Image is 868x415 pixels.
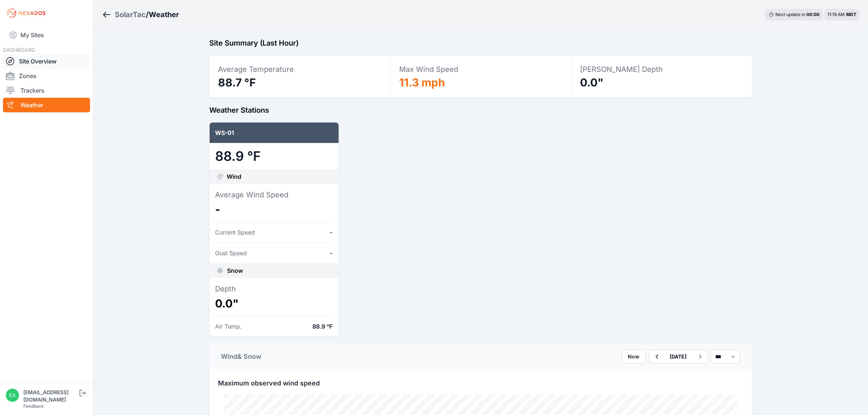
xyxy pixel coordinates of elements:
[215,228,255,237] dt: Current Speed
[215,297,333,310] dd: 0.0"
[210,38,752,48] h2: Site Summary (Last Hour)
[215,249,247,257] dt: Gust Speed
[102,5,179,24] nav: Breadcrumb
[215,190,333,200] dt: Average Wind Speed
[215,203,333,216] dd: -
[146,9,149,20] span: /
[330,228,333,237] dd: -
[3,54,90,69] a: Site Overview
[828,12,845,17] span: 11:19 AM
[580,76,604,89] span: 0.0"
[215,284,333,294] dt: Depth
[3,98,90,112] a: Weather
[580,65,663,74] span: [PERSON_NAME] Depth
[3,47,35,53] span: DASHBOARD
[227,266,243,275] span: Snow
[210,105,752,115] h2: Weather Stations
[6,7,47,19] img: Nevados
[400,76,445,89] span: 11.3 mph
[3,69,90,83] a: Zones
[227,172,242,181] span: Wind
[23,389,78,403] div: [EMAIL_ADDRESS][DOMAIN_NAME]
[806,12,820,18] div: 00 : 00
[218,76,256,89] span: 88.7 °F
[221,352,262,362] div: Wind & Snow
[330,249,333,257] dd: -
[775,12,805,17] span: Next update in
[218,65,294,74] span: Average Temperature
[149,9,179,20] h3: Weather
[210,123,339,143] div: WS-01
[846,12,856,17] span: MDT
[622,350,646,364] button: Now
[215,322,242,331] dt: Air Temp.
[210,369,752,388] div: Maximum observed wind speed
[23,403,44,409] a: Feedback
[664,350,693,363] button: [DATE]
[215,149,333,163] dd: 88.9 °F
[115,9,146,20] a: SolarTac
[3,83,90,98] a: Trackers
[3,26,90,44] a: My Sites
[6,389,19,402] img: eamon@nevados.solar
[400,65,459,74] span: Max Wind Speed
[313,322,333,331] dd: 88.9 °F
